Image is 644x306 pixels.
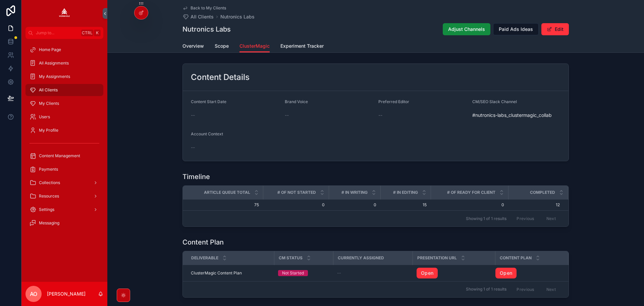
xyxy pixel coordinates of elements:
[81,30,93,36] span: Ctrl
[267,202,325,208] span: 0
[21,39,107,238] div: scrollable content
[182,172,210,181] h1: Timeline
[25,124,103,136] a: My Profile
[333,202,376,208] span: 0
[472,99,517,104] span: CM/SEO Slack Channel
[182,5,226,11] a: Back to My Clients
[447,190,495,195] span: # of Ready for Client
[30,290,37,298] span: AO
[277,190,316,195] span: # of Not Started
[25,84,103,96] a: All Clients
[378,99,409,104] span: Preferred Editor
[25,71,103,83] a: My Assignments
[59,8,70,19] img: App logo
[448,26,485,33] span: Adjust Channels
[25,163,103,175] a: Payments
[39,207,54,212] span: Settings
[378,112,382,119] span: --
[280,43,324,49] span: Experiment Tracker
[239,43,270,49] span: ClusterMagic
[25,111,103,123] a: Users
[530,190,555,195] span: Completed
[191,144,195,151] span: --
[204,190,250,195] span: Article Queue Total
[182,237,224,247] h1: Content Plan
[191,72,250,83] h2: Content Details
[220,13,255,20] a: Nutronics Labs
[285,99,308,104] span: Brand Voice
[495,268,560,278] a: Open
[466,287,506,292] span: Showing 1 of 1 results
[191,255,218,261] span: Deliverable
[25,44,103,56] a: Home Page
[443,23,490,35] button: Adjust Channels
[337,270,341,276] span: --
[495,268,517,278] a: Open
[25,204,103,216] a: Settings
[508,202,560,208] span: 12
[95,30,100,36] span: K
[191,112,195,119] span: --
[39,74,70,79] span: My Assignments
[215,43,229,49] span: Scope
[417,268,491,278] a: Open
[25,217,103,229] a: Messaging
[39,193,59,199] span: Resources
[191,13,214,20] span: All Clients
[39,180,60,185] span: Collections
[215,40,229,53] a: Scope
[191,270,242,276] span: ClusterMagic Content Plan
[25,190,103,202] a: Resources
[239,40,270,53] a: ClusterMagic
[39,47,61,52] span: Home Page
[25,57,103,69] a: All Assignments
[191,5,226,11] span: Back to My Clients
[182,43,204,49] span: Overview
[191,99,226,104] span: Content Start Date
[47,291,86,297] p: [PERSON_NAME]
[25,97,103,110] a: My Clients
[191,131,223,136] span: Account Context
[337,270,409,276] a: --
[39,153,80,159] span: Content Management
[417,268,438,278] a: Open
[279,255,303,261] span: CM Status
[39,220,59,226] span: Messaging
[338,255,384,261] span: Currently Assigned
[499,26,533,33] span: Paid Ads Ideas
[493,23,539,35] button: Paid Ads Ideas
[384,202,427,208] span: 15
[191,270,270,276] a: ClusterMagic Content Plan
[393,190,418,195] span: # in Editing
[500,255,532,261] span: Content Plan
[36,30,78,36] span: Jump to...
[466,216,506,221] span: Showing 1 of 1 results
[39,167,58,172] span: Payments
[25,27,103,39] button: Jump to...CtrlK
[39,101,59,106] span: My Clients
[25,150,103,162] a: Content Management
[39,87,58,93] span: All Clients
[39,60,69,66] span: All Assignments
[282,270,304,276] div: Not Started
[182,13,214,20] a: All Clients
[278,270,329,276] a: Not Started
[472,112,561,119] span: #nutronics-labs_clustermagic_collab
[435,202,504,208] span: 0
[280,40,324,53] a: Experiment Tracker
[541,23,569,35] button: Edit
[182,25,231,34] h1: Nutronics Labs
[417,255,457,261] span: Presentation URL
[39,128,58,133] span: My Profile
[341,190,368,195] span: # in Writing
[285,112,289,119] span: --
[182,40,204,53] a: Overview
[191,202,259,208] span: 75
[25,177,103,189] a: Collections
[39,114,50,120] span: Users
